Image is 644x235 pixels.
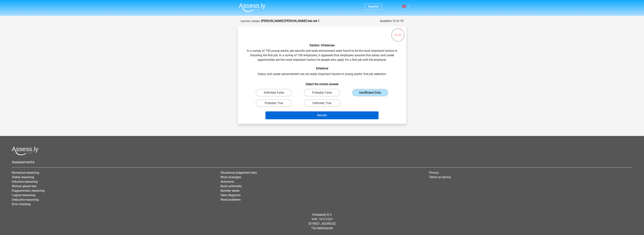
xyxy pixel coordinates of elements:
[244,44,400,47] h6: Section: Inferences
[380,19,403,23] div: Question 10 of 10
[221,189,239,192] a: Number series
[221,193,241,197] a: Venn diagrams
[12,171,39,174] a: Numerical reasoning
[244,67,400,70] h6: Inference
[12,189,45,192] a: Diagrammatic reasoning
[256,89,292,96] label: Definitely False
[12,202,31,206] a: Error checking
[368,5,379,8] a: Register
[9,209,635,233] div: © KVK: 76121224 [STREET_ADDRESS] The Netherlands
[12,180,38,183] a: Inductive reasoning
[12,160,632,164] h5: Assessments
[221,175,241,179] a: Word analogies
[315,213,332,216] a: Assessly B.V.
[12,193,35,197] a: Logical reasoning
[12,175,34,179] a: Verbal reasoning
[12,184,36,188] a: Watson glaser test
[221,171,257,174] a: Situational judgement tests
[241,20,260,23] small: Question category:
[256,99,292,107] label: Probably True
[244,79,400,86] h6: Select the correct answer
[391,28,405,37] div: 00:30
[261,19,320,23] strong: [PERSON_NAME] [PERSON_NAME] test set 1
[304,99,340,107] label: Definitely True
[239,29,405,121] div: In a survey of 750 young adults, job security and work environment were found to be the most impo...
[429,175,451,179] a: Terms of service
[221,180,234,183] a: Antonyms
[265,111,379,119] button: Results
[221,184,242,188] a: Basic arithmetic
[239,3,265,12] img: Assessly
[429,171,439,174] a: Privacy
[221,198,241,201] a: Word problems
[12,146,38,155] img: Assessly logo
[12,198,39,201] a: Deductive reasoning
[304,89,340,96] label: Probably False
[352,89,388,96] label: Insufficient Data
